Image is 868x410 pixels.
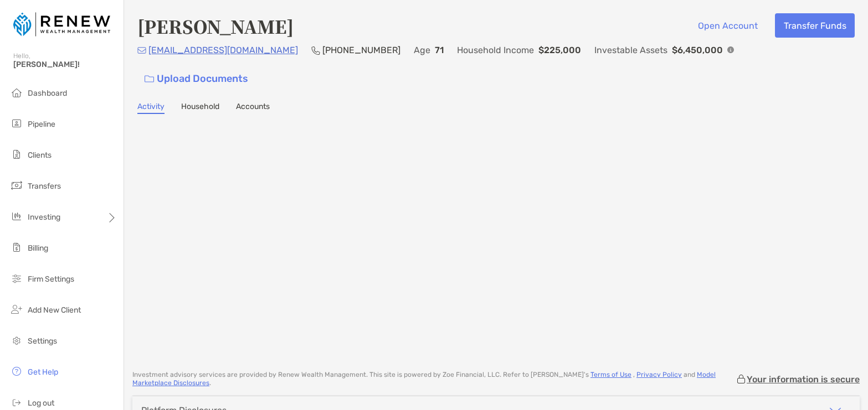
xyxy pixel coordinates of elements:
a: Privacy Policy [636,371,682,378]
img: firm-settings icon [10,272,23,285]
a: Upload Documents [137,67,255,91]
span: Add New Client [28,305,81,315]
img: Info Icon [727,46,734,53]
img: pipeline icon [10,117,23,130]
span: Billing [28,243,48,253]
img: investing icon [10,210,23,223]
img: add_new_client icon [10,303,23,316]
a: Accounts [236,102,270,114]
span: Pipeline [28,120,55,129]
p: Your information is secure [747,374,860,385]
p: Investment advisory services are provided by Renew Wealth Management . This site is powered by Zo... [132,371,736,387]
span: Transfers [28,181,61,191]
img: settings icon [10,334,23,347]
p: Household Income [457,43,534,57]
a: Terms of Use [590,371,631,378]
img: get-help icon [10,365,23,378]
p: Investable Assets [594,43,667,57]
a: Model Marketplace Disclosures [132,371,716,387]
span: Log out [28,398,54,408]
img: dashboard icon [10,86,23,99]
img: logout icon [10,396,23,409]
a: Household [181,102,219,114]
p: Age [414,43,430,57]
img: button icon [145,75,154,83]
img: Email Icon [137,47,146,54]
p: 71 [435,43,444,57]
button: Transfer Funds [775,13,855,38]
span: Dashboard [28,89,67,98]
img: clients icon [10,148,23,161]
img: Zoe Logo [13,4,110,44]
p: [PHONE_NUMBER] [322,43,400,57]
img: billing icon [10,241,23,254]
span: Investing [28,212,60,222]
img: Phone Icon [311,46,320,55]
span: Get Help [28,367,58,377]
span: Firm Settings [28,274,74,284]
h4: [PERSON_NAME] [137,13,294,39]
p: $225,000 [538,43,581,57]
button: Open Account [689,13,766,38]
span: Clients [28,150,52,160]
span: [PERSON_NAME]! [13,60,117,69]
img: transfers icon [10,179,23,192]
p: [EMAIL_ADDRESS][DOMAIN_NAME] [148,43,298,57]
p: $6,450,000 [672,43,723,57]
span: Settings [28,336,57,346]
a: Activity [137,102,165,114]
